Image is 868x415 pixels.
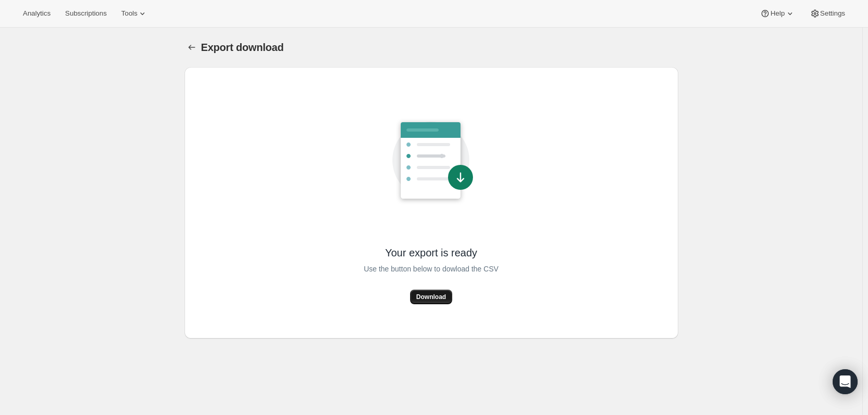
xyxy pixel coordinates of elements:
button: Tools [115,6,154,21]
button: Help [754,6,801,21]
button: Analytics [17,6,57,21]
span: Subscriptions [65,9,107,18]
div: Open Intercom Messenger [833,369,858,394]
button: Download [410,290,452,304]
button: Subscriptions [59,6,113,21]
button: Settings [804,6,851,21]
span: Settings [820,9,845,18]
button: Export download [185,40,199,55]
span: Analytics [23,9,50,18]
span: Use the button below to dowload the CSV [364,263,498,275]
span: Download [416,293,446,301]
span: Help [770,9,784,18]
span: Export download [201,42,284,53]
span: Your export is ready [385,246,477,260]
span: Tools [121,9,137,18]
